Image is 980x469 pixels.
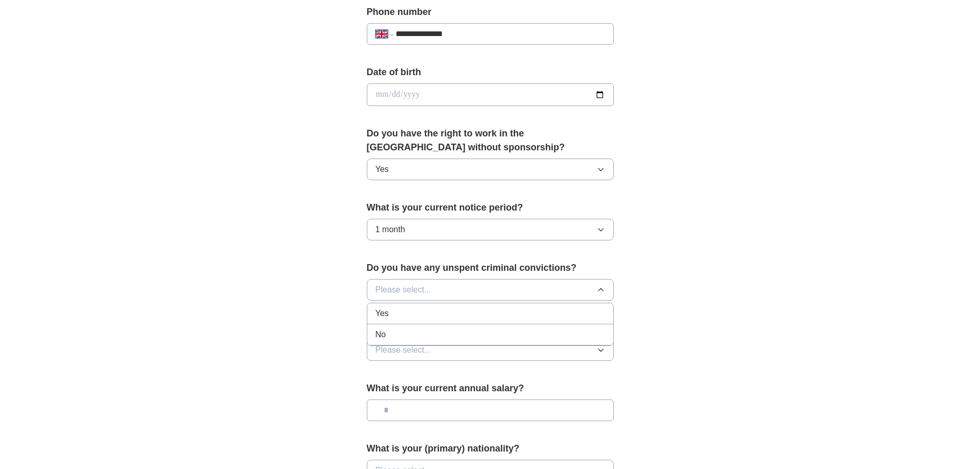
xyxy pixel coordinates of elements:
button: Please select... [367,339,614,361]
label: What is your current annual salary? [367,381,614,395]
span: Yes [376,163,389,176]
label: Do you have the right to work in the [GEOGRAPHIC_DATA] without sponsorship? [367,127,614,154]
span: No [376,328,386,341]
label: What is your current notice period? [367,201,614,215]
span: Please select... [376,344,432,356]
span: Please select... [376,284,432,296]
button: 1 month [367,219,614,240]
span: 1 month [376,223,405,236]
label: Do you have any unspent criminal convictions? [367,261,614,275]
button: Yes [367,159,614,180]
label: Phone number [367,5,614,19]
label: Date of birth [367,65,614,79]
span: Yes [376,307,389,320]
button: Please select... [367,279,614,301]
label: What is your (primary) nationality? [367,442,614,456]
